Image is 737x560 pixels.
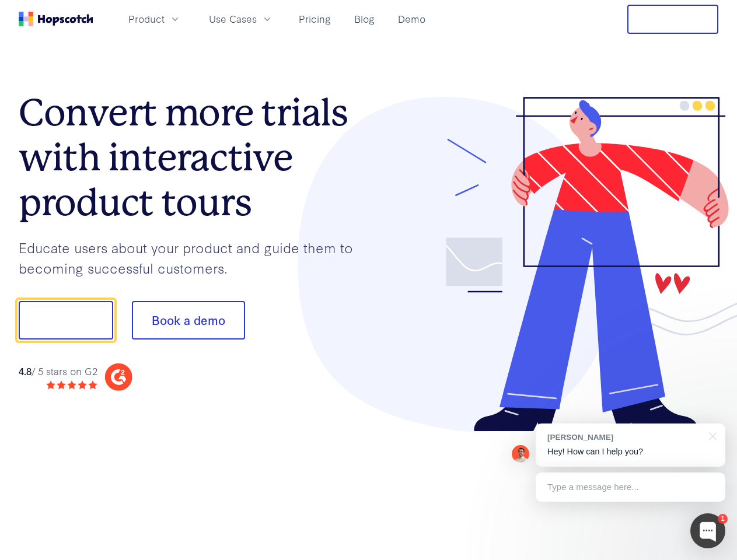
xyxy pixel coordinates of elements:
a: Pricing [294,9,336,29]
strong: 4.8 [19,364,32,377]
a: Demo [393,9,430,29]
h1: Convert more trials with interactive product tours [19,90,369,225]
p: Educate users about your product and guide them to becoming successful customers. [19,237,369,278]
div: / 5 stars on G2 [19,364,97,379]
button: Free Trial [627,5,718,34]
div: Type a message here... [536,473,725,502]
button: Product [121,9,188,29]
p: Hey! How can I help you? [547,446,714,458]
button: Use Cases [202,9,280,29]
button: Show me! [19,301,113,339]
a: Blog [350,9,379,29]
span: Use Cases [209,12,257,26]
span: Product [128,12,165,26]
img: Mark Spera [512,445,529,463]
button: Book a demo [132,301,245,339]
a: Home [19,12,93,26]
div: [PERSON_NAME] [547,432,702,443]
div: 1 [718,514,728,524]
